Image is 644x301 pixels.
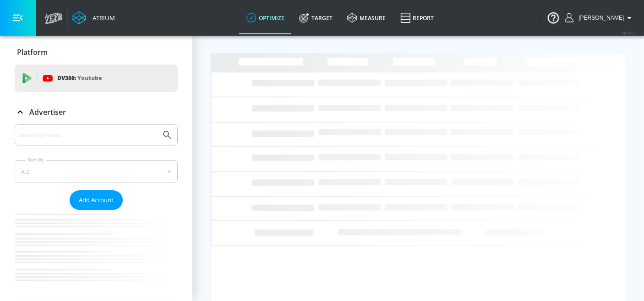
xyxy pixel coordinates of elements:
label: Sort By [26,157,46,163]
span: Add Account [79,195,114,205]
button: Open Resource Center [540,5,566,30]
p: DV360: [57,73,102,83]
p: Advertiser [29,107,66,117]
div: Advertiser [15,99,178,125]
a: Atrium [72,11,115,25]
nav: list of Advertiser [15,210,178,299]
span: v 4.24.0 [622,30,635,35]
p: Youtube [77,73,102,83]
a: measure [340,1,393,34]
div: Advertiser [15,124,178,299]
a: Target [292,1,340,34]
div: DV360: Youtube [15,64,178,92]
p: Platform [17,47,48,57]
button: [PERSON_NAME] [565,12,635,23]
div: A-Z [15,160,178,183]
button: Add Account [70,190,123,210]
input: Search by name [18,129,157,141]
div: Atrium [89,14,115,22]
span: login as: emily.shoemaker@zefr.com [575,15,624,21]
a: optimize [239,1,292,34]
div: Platform [15,39,178,65]
a: Report [393,1,441,34]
